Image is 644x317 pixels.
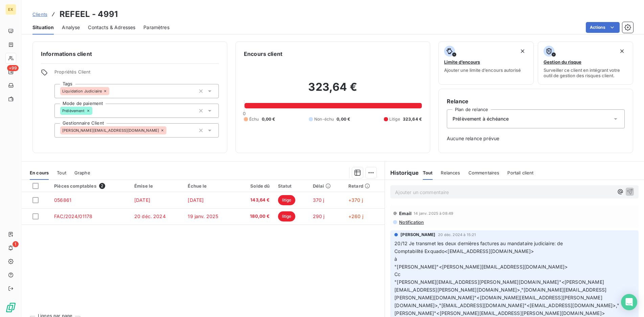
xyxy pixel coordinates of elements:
span: Échu [249,116,259,122]
h3: REFEEL - 4991 [60,8,118,20]
span: 2 [99,183,105,189]
span: Liquidation Judiciaire [62,89,102,93]
span: Prélèvement [62,109,85,113]
span: 323,64 € [403,116,422,122]
span: litige [278,195,296,205]
span: Surveiller ce client en intégrant votre outil de gestion des risques client. [544,67,627,78]
img: Logo LeanPay [5,302,16,313]
input: Ajouter une valeur [166,127,172,133]
span: Non-échu [314,116,334,122]
span: Notification [398,219,424,225]
input: Ajouter une valeur [109,88,115,94]
span: Paramètres [143,24,169,31]
span: [DATE] [134,197,150,203]
span: [DATE] [188,197,204,203]
span: Commentaires [468,170,500,175]
h6: Informations client [41,50,219,58]
span: +260 j [348,213,363,219]
span: 056861 [54,197,71,203]
div: Statut [278,183,305,189]
span: +99 [7,65,19,71]
h6: Historique [385,169,419,177]
span: 180,00 € [240,213,270,220]
a: Clients [32,11,47,18]
span: Limite d’encours [444,59,480,65]
div: Échue le [188,183,232,189]
h6: Relance [447,97,625,105]
span: Tout [423,170,433,175]
span: Gestion du risque [544,59,581,65]
div: Délai [313,183,340,189]
div: EX [5,4,16,15]
span: 143,64 € [240,197,270,204]
span: Clients [32,12,47,17]
span: 0,00 € [262,116,275,122]
span: Email [399,211,412,216]
span: Graphe [74,170,90,175]
span: 370 j [313,197,324,203]
span: FAC/2024/01178 [54,213,92,219]
span: +370 j [348,197,363,203]
input: Ajouter une valeur [92,108,98,114]
span: 1 [13,241,19,247]
div: Open Intercom Messenger [621,294,637,310]
span: Portail client [507,170,533,175]
span: Propriétés Client [54,69,219,79]
span: 20 déc. 2024 [134,213,166,219]
h2: 323,64 € [244,80,422,101]
button: Actions [586,22,620,33]
span: Ajouter une limite d’encours autorisé [444,67,521,73]
span: Prélèvement à échéance [453,115,509,122]
div: Émise le [134,183,180,189]
span: 0 [243,111,246,116]
h6: Encours client [244,50,282,58]
span: Contacts & Adresses [88,24,135,31]
span: 290 j [313,213,325,219]
span: Aucune relance prévue [447,135,625,142]
div: Retard [348,183,381,189]
button: Gestion du risqueSurveiller ce client en intégrant votre outil de gestion des risques client. [538,41,633,85]
div: Pièces comptables [54,183,126,189]
span: Situation [32,24,54,31]
span: 19 janv. 2025 [188,213,218,219]
span: Litige [389,116,400,122]
span: Tout [57,170,66,175]
span: litige [278,211,296,221]
span: [PERSON_NAME][EMAIL_ADDRESS][DOMAIN_NAME] [62,128,159,132]
span: 14 janv. 2025 à 08:49 [414,211,453,215]
span: Analyse [62,24,80,31]
span: [PERSON_NAME] [400,232,435,238]
span: En cours [30,170,49,175]
span: 0,00 € [337,116,350,122]
span: Relances [441,170,460,175]
div: Solde dû [240,183,270,189]
span: 20 déc. 2024 à 15:21 [438,233,476,237]
button: Limite d’encoursAjouter une limite d’encours autorisé [438,41,534,85]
